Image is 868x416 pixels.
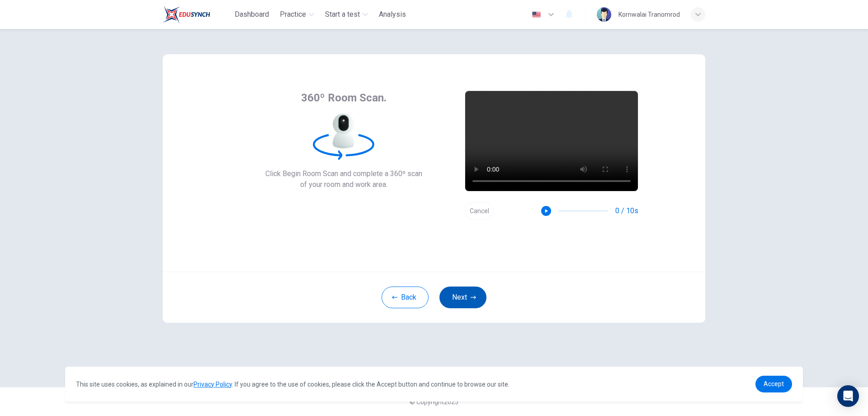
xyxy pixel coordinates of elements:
[615,206,638,216] span: 0 / 10s
[465,202,494,220] button: Cancel
[382,287,429,308] button: Back
[163,5,210,24] img: Train Test logo
[76,381,509,388] span: This site uses cookies, as explained in our . If you agree to the use of cookies, please click th...
[65,367,803,402] div: cookieconsent
[280,9,306,20] span: Practice
[837,385,859,407] div: Open Intercom Messenger
[301,91,387,105] span: 360º Room Scan.
[265,168,422,179] span: Click Begin Room Scan and complete a 360º scan
[235,9,269,20] span: Dashboard
[764,380,784,387] span: Accept
[163,5,231,24] a: Train Test logo
[276,6,318,23] button: Practice
[193,381,232,388] a: Privacy Policy
[439,287,486,308] button: Next
[410,398,458,406] span: © Copyright 2025
[321,6,372,23] button: Start a test
[379,9,406,20] span: Analysis
[755,376,792,392] a: dismiss cookie message
[375,6,410,23] button: Analysis
[531,11,542,18] img: en
[265,179,422,190] span: of your room and work area.
[618,9,680,20] div: Kornwalai Tranomrod
[231,6,273,23] button: Dashboard
[597,7,611,22] img: Profile picture
[325,9,360,20] span: Start a test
